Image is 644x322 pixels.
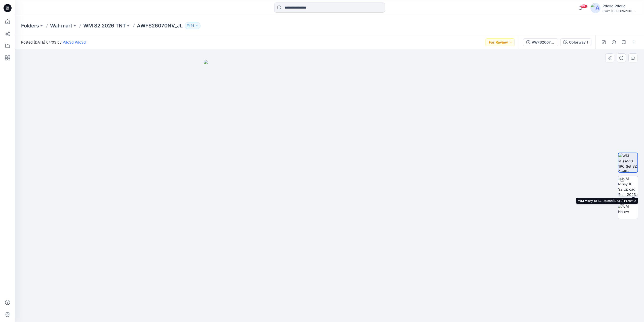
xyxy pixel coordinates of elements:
button: Colorway 1 [560,38,591,46]
button: AWFS26070NV_JL [523,38,558,46]
p: 14 [191,23,194,28]
button: 14 [185,22,200,29]
a: Pdc3d Pdc3d [63,40,86,44]
a: Wal-mart [50,22,72,29]
span: 99+ [580,4,588,8]
div: Swim [GEOGRAPHIC_DATA] [602,9,638,13]
span: Posted [DATE] 04:03 by [21,40,86,45]
img: WM Hollow [618,204,638,214]
img: avatar [590,3,600,13]
img: WM Missy-10 1PC_Set SZ Profile Long Dress Pants [618,153,637,172]
p: AWFS26070NV_JL [137,22,183,29]
div: AWFS26070NV_JL [532,40,555,45]
img: WM Missy 10 SZ Upload Sept 2023 Preset 2 [618,176,638,196]
a: Folders [21,22,39,29]
div: Pdc3d Pdc3d [602,3,638,9]
div: Colorway 1 [569,40,588,45]
button: Details [610,38,618,46]
a: WM S2 2026 TNT [83,22,126,29]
